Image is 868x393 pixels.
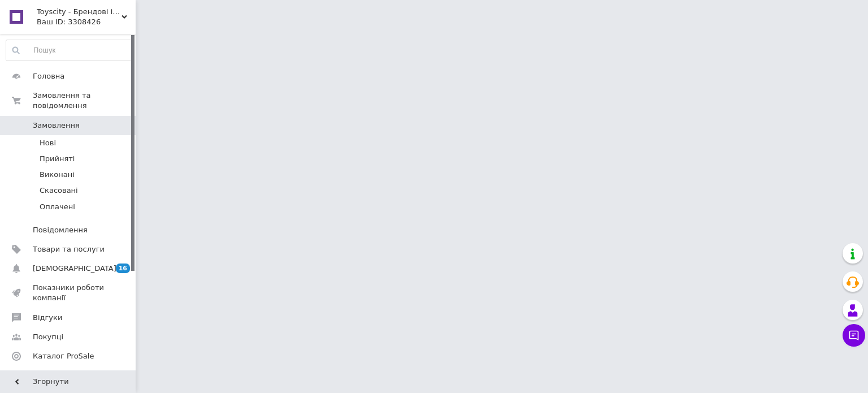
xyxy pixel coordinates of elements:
[116,264,130,273] span: 16
[33,71,64,81] span: Головна
[6,40,133,61] input: Пошук
[40,170,75,180] span: Виконані
[33,90,136,111] span: Замовлення та повідомлення
[40,154,75,164] span: Прийняті
[33,244,105,254] span: Товари та послуги
[843,324,865,347] button: Чат з покупцем
[40,202,75,212] span: Оплачені
[40,185,78,196] span: Скасовані
[40,138,56,148] span: Нові
[33,332,63,342] span: Покупці
[37,7,121,17] span: Toyscity - Брендові іграшки
[33,283,105,303] span: Показники роботи компанії
[33,313,62,323] span: Відгуки
[33,225,88,235] span: Повідомлення
[33,120,80,131] span: Замовлення
[33,351,94,361] span: Каталог ProSale
[33,264,116,274] span: [DEMOGRAPHIC_DATA]
[37,17,136,27] div: Ваш ID: 3308426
